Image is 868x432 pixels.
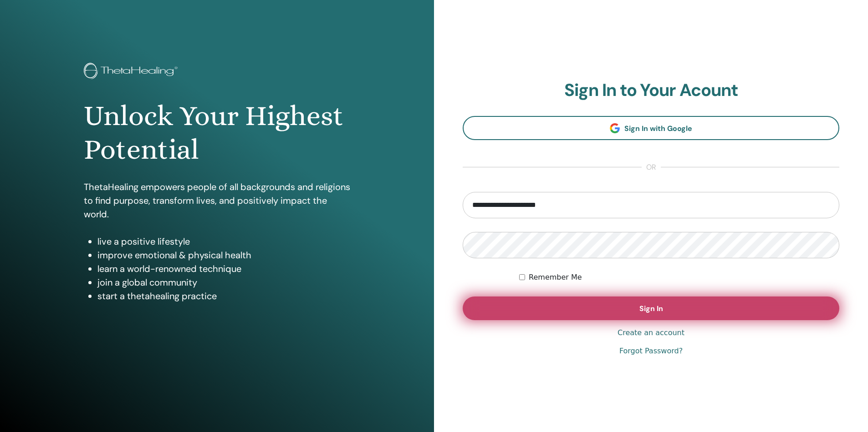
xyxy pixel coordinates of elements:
[529,272,582,283] label: Remember Me
[639,304,663,313] span: Sign In
[463,296,839,320] button: Sign In
[519,272,839,283] div: Keep me authenticated indefinitely or until I manually logout
[97,276,350,289] li: join a global community
[97,289,350,303] li: start a thetahealing practice
[619,346,683,357] a: Forgot Password?
[84,99,350,167] h1: Unlock Your Highest Potential
[618,327,684,338] a: Create an account
[97,235,350,248] li: live a positive lifestyle
[463,116,839,140] a: Sign In with Google
[463,80,839,101] h2: Sign In to Your Acount
[84,180,350,221] p: ThetaHealing empowers people of all backgrounds and religions to find purpose, transform lives, a...
[642,162,661,173] span: or
[97,262,350,276] li: learn a world-renowned technique
[97,248,350,262] li: improve emotional & physical health
[624,124,692,133] span: Sign In with Google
